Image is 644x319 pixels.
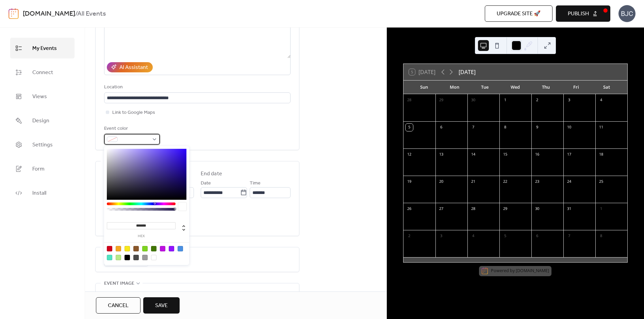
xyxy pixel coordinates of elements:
[533,205,541,213] div: 30
[597,151,605,158] div: 18
[597,205,605,213] div: 1
[497,10,541,18] span: Upgrade site 🚀
[107,62,153,72] button: AI Assistant
[104,83,289,91] div: Location
[32,188,46,198] span: Install
[32,67,53,78] span: Connect
[533,178,541,185] div: 23
[501,124,509,131] div: 8
[10,86,75,107] a: Views
[23,7,75,20] a: [DOMAIN_NAME]
[9,8,19,19] img: logo
[565,205,573,213] div: 31
[501,205,509,213] div: 29
[485,5,552,22] button: Upgrade site 🚀
[178,246,183,251] div: #4A90E2
[32,116,49,126] span: Design
[406,178,413,185] div: 19
[107,234,176,238] label: hex
[10,182,75,203] a: Install
[250,179,261,188] span: Time
[437,124,445,131] div: 6
[406,96,413,104] div: 28
[597,124,605,131] div: 11
[112,109,155,117] span: Link to Google Maps
[533,232,541,240] div: 6
[32,140,53,150] span: Settings
[125,255,130,260] div: #000000
[96,297,141,314] button: Cancel
[459,68,476,76] div: [DATE]
[409,81,439,94] div: Sun
[143,297,180,314] button: Save
[437,232,445,240] div: 3
[104,125,159,133] div: Event color
[592,81,622,94] div: Sat
[501,232,509,240] div: 5
[151,255,156,260] div: #FFFFFF
[565,232,573,240] div: 7
[406,124,413,131] div: 5
[531,81,561,94] div: Thu
[597,178,605,185] div: 25
[104,280,134,288] span: Event image
[470,81,500,94] div: Tue
[133,246,139,251] div: #8B572A
[565,124,573,131] div: 10
[10,110,75,131] a: Design
[469,232,477,240] div: 4
[10,38,75,58] a: My Events
[116,255,121,260] div: #B8E986
[406,205,413,213] div: 26
[565,178,573,185] div: 24
[565,151,573,158] div: 17
[501,178,509,185] div: 22
[142,246,148,251] div: #7ED321
[169,246,174,251] div: #9013FE
[75,7,77,20] b: /
[469,151,477,158] div: 14
[32,43,57,54] span: My Events
[107,246,112,251] div: #D0021B
[501,151,509,158] div: 15
[155,302,168,310] span: Save
[10,134,75,155] a: Settings
[406,232,413,240] div: 2
[556,5,610,22] button: Publish
[533,96,541,104] div: 2
[437,96,445,104] div: 29
[533,124,541,131] div: 9
[107,255,112,260] div: #50E3C2
[10,158,75,179] a: Form
[568,10,589,18] span: Publish
[116,246,121,251] div: #F5A623
[142,255,148,260] div: #9B9B9B
[437,178,445,185] div: 20
[597,96,605,104] div: 4
[32,91,47,102] span: Views
[561,81,591,94] div: Fri
[469,96,477,104] div: 30
[125,246,130,251] div: #F8E71C
[500,81,530,94] div: Wed
[597,232,605,240] div: 8
[501,96,509,104] div: 1
[565,96,573,104] div: 3
[618,5,635,22] div: BJC
[32,164,45,174] span: Form
[10,62,75,83] a: Connect
[108,302,129,310] span: Cancel
[201,170,222,178] div: End date
[119,64,148,72] div: AI Assistant
[160,246,165,251] div: #BD10E0
[133,255,139,260] div: #4A4A4A
[437,205,445,213] div: 27
[469,178,477,185] div: 21
[437,151,445,158] div: 13
[201,179,211,188] span: Date
[533,151,541,158] div: 16
[516,268,549,273] a: [DOMAIN_NAME]
[491,268,549,273] div: Powered by
[406,151,413,158] div: 12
